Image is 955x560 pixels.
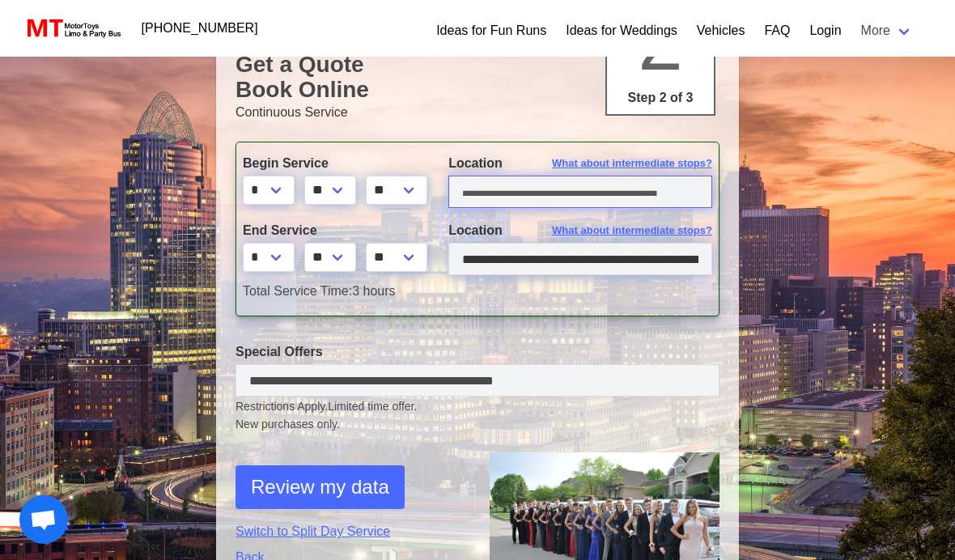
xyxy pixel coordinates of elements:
[809,21,841,40] a: Login
[448,223,503,237] span: Location
[448,156,503,170] span: Location
[236,52,719,103] h1: Get a Quote Book Online
[236,522,465,541] a: Switch to Split Day Service
[697,21,745,40] a: Vehicles
[243,221,424,240] label: End Service
[236,103,719,122] p: Continuous Service
[566,21,677,40] a: Ideas for Weddings
[132,12,268,45] a: [PHONE_NUMBER]
[552,223,712,239] span: What about intermediate stops?
[328,398,417,415] span: Limited time offer.
[552,155,712,172] span: What about intermediate stops?
[236,465,405,509] button: Review my data
[436,21,546,40] a: Ideas for Fun Runs
[236,342,719,362] label: Special Offers
[764,21,790,40] a: FAQ
[243,154,424,173] label: Begin Service
[231,282,724,301] div: 3 hours
[243,284,352,298] span: Total Service Time:
[613,88,707,108] p: Step 2 of 3
[236,416,719,433] span: New purchases only.
[19,495,68,544] div: Open chat
[236,400,719,433] small: Restrictions Apply.
[23,17,122,40] img: MotorToys Logo
[251,473,389,502] span: Review my data
[851,15,923,47] a: More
